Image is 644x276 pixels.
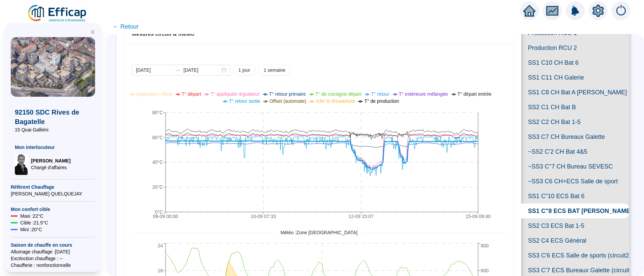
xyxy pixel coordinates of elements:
tspan: 10-09 07:33 [251,214,276,219]
img: alerts [566,1,585,20]
span: SS2 C1 CH Bat B [521,100,629,115]
span: SS1 C8 CH Bat A [PERSON_NAME] [521,85,629,100]
span: T° de production [364,98,399,104]
span: T° extérieure mélangée [399,91,448,97]
input: Date de fin [183,67,220,74]
span: T° retour [371,91,389,97]
tspan: 0°C [155,209,163,215]
button: 1 semaine [258,65,291,75]
span: Référent Chauffage [11,184,95,190]
span: fund [546,5,558,17]
tspan: 18 [157,268,163,273]
span: Chargé d'affaires [31,164,70,171]
span: SS2 C2 CH Bat 1-5 [521,115,629,129]
tspan: 24 [157,243,163,248]
span: Météo : Zone [GEOGRAPHIC_DATA] [276,229,362,236]
span: 1 semaine [264,67,286,74]
div: Mesures circuit & météo [132,30,506,38]
span: SS1 C"8 ECS BAT [PERSON_NAME] [521,204,629,218]
span: 15 Quai Galliéni [15,126,91,133]
span: ~SS3 C''7 CH Bureau SEVESC [521,159,629,174]
span: SS1 C10 CH Bat 6 [521,55,629,70]
span: T° départ entrée [458,91,492,97]
span: Offset (automate) [269,98,306,104]
span: ← Retour [113,22,139,31]
tspan: 80°C [152,110,163,115]
span: Production RCU 2 [521,40,629,55]
span: T° de consigne départ [315,91,361,97]
span: double-left [90,30,95,34]
img: alerts [612,1,631,20]
span: SS1 C"10 ECS Bat 6 [521,189,629,204]
span: swap-right [175,67,181,73]
span: T° appliquée régulateur [210,91,260,97]
input: Date de début [136,67,173,74]
span: 92150 SDC Rives de Bagatelle [15,108,91,126]
span: Exctinction chauffage : -- [11,255,95,262]
span: ~SS2 C'2 CH Bat 4&5 [521,144,629,159]
span: to [175,67,181,73]
span: Mon confort cible [11,206,95,213]
tspan: 60°C [152,135,163,140]
span: T° retour primaire [269,91,306,97]
span: SS1 C11 CH Galerie [521,70,629,85]
span: [PERSON_NAME] [31,157,70,164]
span: Maxi : 22 °C [20,213,43,219]
tspan: 600 [481,268,489,273]
span: SS3 C7 CH Bureaux Galette [521,129,629,144]
span: Allumage chauffage : [DATE] [11,248,95,255]
span: Application offset [136,91,172,97]
tspan: 40°C [152,160,163,165]
span: [PERSON_NAME] QUELQUEJAY [11,190,95,197]
span: 1 jour [238,67,250,74]
button: 1 jour [233,65,256,75]
tspan: 15-09 09:40 [466,214,491,219]
span: ~SS3 C6 CH+ECS Salle de sport [521,174,629,189]
img: efficap energie logo [27,4,88,23]
span: V3V % d'ouverture [316,98,355,104]
span: Chaufferie : non fonctionnelle [11,262,95,269]
span: SS2 C4 ECS Général [521,233,629,248]
span: Mon interlocuteur [15,144,91,151]
tspan: 800 [481,243,489,248]
img: Chargé d'affaires [15,153,28,175]
span: setting [592,5,604,17]
span: T° départ [182,91,201,97]
span: SS2 C3 ECS Bat 1-5 [521,218,629,233]
span: Mini : 20 °C [20,226,42,233]
span: T° retour sortie [229,98,260,104]
span: SS3 C'6 ECS Salle de sports (circuit2) [521,248,629,263]
tspan: 08-09 00:00 [153,214,178,219]
tspan: 20°C [152,184,163,190]
span: Saison de chauffe en cours [11,242,95,248]
span: home [523,5,535,17]
span: Cible : 21.5 °C [20,219,48,226]
tspan: 12-09 15:07 [348,214,374,219]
